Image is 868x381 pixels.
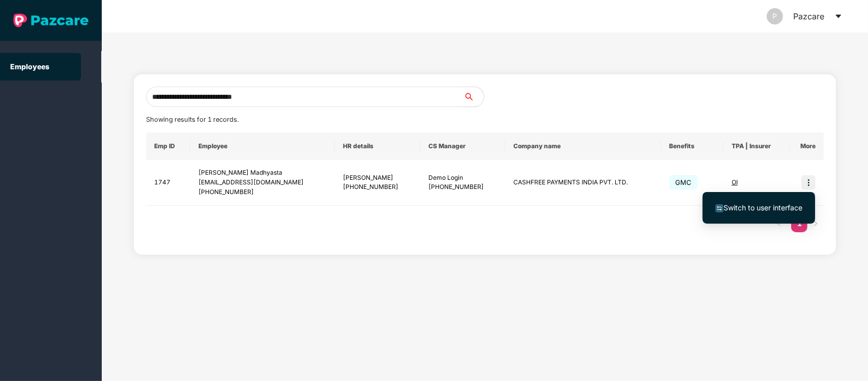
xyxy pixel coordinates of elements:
th: More [790,132,824,160]
span: Switch to user interface [724,203,802,212]
div: [PHONE_NUMBER] [343,182,412,192]
th: CS Manager [420,132,506,160]
button: right [807,216,824,232]
td: 1747 [146,160,190,206]
span: OI [732,178,738,186]
th: Company name [505,132,661,160]
th: Emp ID [146,132,190,160]
th: Benefits [661,132,724,160]
button: search [463,87,484,107]
div: [PERSON_NAME] [343,173,412,183]
span: caret-down [834,12,843,20]
div: [PHONE_NUMBER] [198,187,327,197]
th: HR details [335,132,420,160]
div: [PERSON_NAME] Madhyasta [198,168,327,178]
th: TPA | Insurer [724,132,790,160]
th: Employee [190,132,335,160]
span: GMC [669,175,698,189]
div: Demo Login [428,173,498,183]
div: [PHONE_NUMBER] [428,182,498,192]
div: [EMAIL_ADDRESS][DOMAIN_NAME] [198,178,327,187]
span: Showing results for 1 records. [146,116,239,123]
td: CASHFREE PAYMENTS INDIA PVT. LTD. [505,160,661,206]
li: Next Page [807,216,824,232]
span: P [773,8,777,24]
span: right [813,221,819,227]
span: search [463,93,484,101]
img: icon [801,175,816,189]
a: Employees [10,62,49,71]
img: svg+xml;base64,PHN2ZyB4bWxucz0iaHR0cDovL3d3dy53My5vcmcvMjAwMC9zdmciIHdpZHRoPSIxNiIgaGVpZ2h0PSIxNi... [715,204,724,212]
